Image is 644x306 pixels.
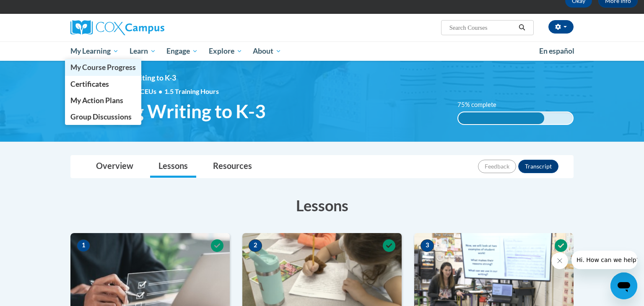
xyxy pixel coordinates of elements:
a: Overview [88,156,142,178]
span: Explore [209,46,242,56]
iframe: Button to launch messaging window [610,272,637,299]
a: Certificates [65,76,141,92]
h3: Lessons [70,195,574,216]
a: About [248,41,287,61]
span: En español [539,47,574,55]
input: Search Courses [449,23,516,33]
span: Group Discussions [70,112,132,121]
a: Lessons [150,156,196,178]
span: 1 [77,239,90,252]
button: Feedback [478,160,516,173]
span: 1.5 Training Hours [164,87,219,95]
button: Transcript [518,160,558,173]
a: Cox Campus [70,20,230,35]
button: Search [516,23,528,33]
span: Learn [130,46,156,56]
a: En español [534,42,580,60]
span: • [158,87,162,95]
a: Engage [161,41,203,61]
a: Group Discussions [65,109,141,125]
span: 0.20 CEUs [126,87,164,96]
span: My Course Progress [70,63,136,72]
span: About [253,46,281,56]
iframe: Message from company [571,251,637,269]
a: My Course Progress [65,59,141,75]
iframe: Close message [551,252,568,269]
button: Account Settings [548,20,574,34]
span: Teaching Writing to K-3 [70,100,266,122]
label: 75% complete [457,100,506,109]
div: 75% complete [458,112,544,124]
a: Learn [124,41,161,61]
a: Explore [203,41,248,61]
a: Resources [205,156,260,178]
span: Certificates [70,80,109,88]
a: My Learning [65,41,124,61]
span: Engage [166,46,198,56]
span: Hi. How can we help? [5,6,68,13]
span: My Action Plans [70,96,123,105]
div: Main menu [58,41,586,61]
img: Cox Campus [70,20,164,35]
span: 3 [421,239,434,252]
span: 2 [249,239,262,252]
span: My Learning [70,46,119,56]
a: My Action Plans [65,92,141,109]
